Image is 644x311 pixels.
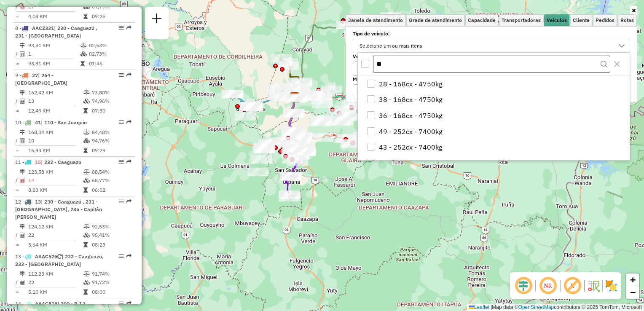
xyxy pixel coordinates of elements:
[587,279,600,292] img: Fluxo de ruas
[379,94,442,105] span: 38 - 168cx - 4750kg
[15,231,19,239] td: /
[28,270,83,278] td: 112,23 KM
[91,146,131,155] td: 09:29
[20,4,25,9] i: Total de Atividades
[15,50,19,58] td: /
[91,3,131,11] td: 67,79%
[20,138,25,143] i: Total de Atividades
[379,79,442,89] span: 28 - 168cx - 4750kg
[469,304,489,310] a: Leaflet
[15,3,19,11] td: /
[15,25,97,39] span: 8 -
[83,188,88,193] i: Tempo total em rota
[630,274,636,285] span: +
[35,300,57,307] span: AAAC518
[28,128,83,137] td: 168,34 KM
[287,89,298,100] img: TESTEO UDC
[28,137,83,145] td: 10
[248,168,269,176] div: Atividade não roteirizada - DESP. M Y S
[20,99,25,104] i: Total de Atividades
[361,60,369,68] div: All items unselected
[119,254,124,259] em: Opções
[28,168,83,176] td: 123,58 KM
[28,3,83,11] td: 27
[83,108,88,113] i: Tempo total em rota
[126,159,131,164] em: Rota exportada
[119,25,124,30] em: Opções
[119,72,124,78] em: Opções
[83,14,88,19] i: Tempo total em rota
[80,43,87,48] i: % de utilização do peso
[28,223,83,231] td: 124,12 KM
[513,276,534,296] span: Ocultar deslocamento
[361,139,630,155] li: 43 - 252cx - 7400kg
[20,90,25,95] i: Distância Total
[91,176,131,185] td: 68,77%
[89,50,131,58] td: 02,73%
[83,178,90,183] i: % de utilização da cubagem
[468,18,496,23] span: Capacidade
[83,99,90,104] i: % de utilização da cubagem
[15,198,102,220] span: 12 -
[343,100,365,108] div: Atividade não roteirizada - ROBERTO LUEGO VILLALBA
[20,178,25,183] i: Total de Atividades
[251,155,272,164] div: Atividade não roteirizada - DESP ¥A NENA
[379,110,442,121] span: 36 - 168cx - 4750kg
[83,169,90,174] i: % de utilização do peso
[83,290,88,295] i: Tempo total em rota
[83,138,90,143] i: % de utilização da cubagem
[15,288,19,296] td: =
[20,130,25,135] i: Distância Total
[562,276,582,296] span: Exibir rótulo
[91,88,131,97] td: 73,80%
[28,278,83,287] td: 22
[15,119,87,126] span: 10 -
[91,223,131,231] td: 92,53%
[119,159,124,164] em: Opções
[28,241,83,249] td: 5,64 KM
[35,253,57,260] span: AAAC526
[348,18,403,23] span: Janela de atendimento
[83,224,90,229] i: % de utilização do peso
[83,90,90,95] i: % de utilização do peso
[91,231,131,239] td: 95,41%
[28,146,83,155] td: 16,83 KM
[15,241,19,249] td: =
[15,253,104,267] span: | 232 - Caaguazu, 233 - [GEOGRAPHIC_DATA]
[28,50,80,58] td: 1
[28,176,83,185] td: 14
[15,253,104,267] span: 13 -
[502,18,541,23] span: Transportadoras
[28,12,83,21] td: 4,08 KM
[32,72,38,78] span: 27
[409,18,462,23] span: Grade de atendimento
[83,271,90,276] i: % de utilização do peso
[361,155,630,171] li: 72 - 252cxs - 7400kg
[91,270,131,278] td: 91,74%
[35,119,41,126] span: 41
[28,59,80,68] td: 93,81 KM
[379,158,445,168] span: 72 - 252cxs - 7400kg
[547,18,567,23] span: Veículos
[20,43,25,48] i: Distância Total
[620,18,634,23] span: Rotas
[353,75,630,83] label: Motorista:
[89,41,131,50] td: 02,53%
[126,72,131,78] em: Rota exportada
[361,123,630,139] li: 49 - 252cx - 7400kg
[289,92,300,103] img: SAZ PY Coronel Oviedo
[35,159,41,165] span: 15
[353,53,630,60] label: Veículo:
[126,199,131,204] em: Rota exportada
[361,76,630,92] li: 28 - 168cx - 4750kg
[15,59,19,68] td: =
[361,91,630,107] li: 38 - 168cx - 4750kg
[91,12,131,21] td: 09:25
[604,279,618,292] img: Exibir/Ocultar setores
[20,271,25,276] i: Distância Total
[610,57,624,71] button: Close
[83,130,90,135] i: % de utilização do peso
[41,119,87,126] span: | 110 - San Joaquin
[83,148,88,153] i: Tempo total em rota
[119,199,124,204] em: Opções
